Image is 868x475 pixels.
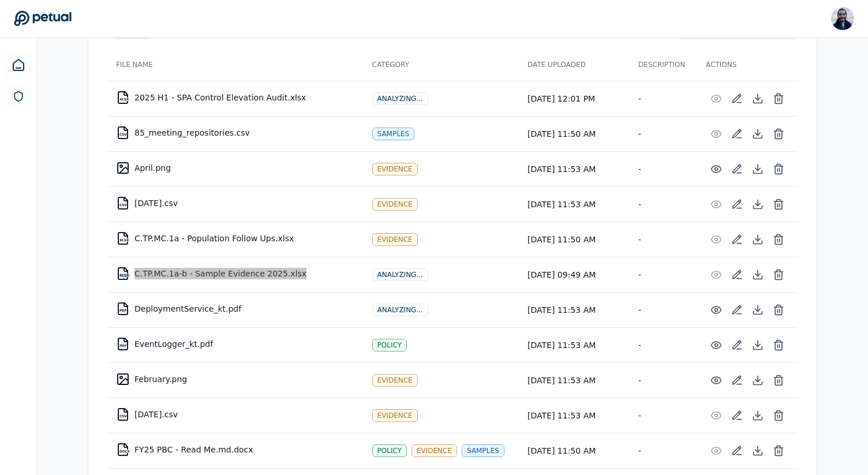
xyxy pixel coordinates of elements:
[706,159,727,179] button: Preview File (hover for quick preview, click for full view)
[107,436,363,463] td: FY25 PBC - Read Me.md.docx
[5,51,32,79] a: Dashboard
[629,292,697,327] td: -
[706,300,727,320] button: Preview File (hover for quick preview, click for full view)
[768,229,789,250] button: Delete File
[119,203,127,207] div: CSV
[747,405,768,426] button: Download File
[372,409,418,422] div: Evidence
[119,274,129,277] div: XLSX
[831,7,854,30] img: Roberto Fernandez
[107,365,363,393] td: February.png
[119,414,127,418] div: CSV
[768,370,789,391] button: Delete File
[727,370,747,391] button: Add/Edit Description
[747,300,768,320] button: Download File
[727,300,747,320] button: Add/Edit Description
[119,238,129,242] div: XLSX
[768,194,789,215] button: Delete File
[107,330,363,358] td: EventLogger_kt.pdf
[768,124,789,144] button: Delete File
[768,159,789,179] button: Delete File
[107,189,363,217] td: [DATE].csv
[768,405,789,426] button: Delete File
[706,440,727,461] button: Preview File (hover for quick preview, click for full view)
[706,335,727,356] button: Preview File (hover for quick preview, click for full view)
[518,362,629,398] td: [DATE] 11:53 AM
[6,84,31,109] a: SOC 1 Reports
[372,92,428,105] div: Analyzing...
[697,48,798,81] th: Actions
[629,151,697,186] td: -
[14,10,72,27] a: Go to Dashboard
[629,398,697,433] td: -
[629,362,697,398] td: -
[518,151,629,186] td: [DATE] 11:53 AM
[747,229,768,250] button: Download File
[107,119,363,147] td: 85_meeting_repositories.csv
[706,88,727,109] button: Preview File (hover for quick preview, click for full view)
[518,186,629,222] td: [DATE] 11:53 AM
[372,233,418,246] div: Evidence
[107,295,363,323] td: DeploymentService_kt.pdf
[119,309,127,312] div: PDF
[518,116,629,151] td: [DATE] 11:50 AM
[727,335,747,356] button: Add/Edit Description
[747,370,768,391] button: Download File
[629,222,697,257] td: -
[768,440,789,461] button: Delete File
[768,300,789,320] button: Delete File
[747,440,768,461] button: Download File
[706,405,727,426] button: Preview File (hover for quick preview, click for full view)
[119,133,127,136] div: CSV
[768,264,789,285] button: Delete File
[119,98,129,101] div: XLSX
[372,268,428,281] div: Analyzing...
[107,154,363,182] td: April.png
[119,344,127,347] div: PDF
[518,257,629,292] td: [DATE] 09:49 AM
[727,124,747,144] button: Add/Edit Description
[462,444,504,457] div: Samples
[747,264,768,285] button: Download File
[363,48,519,81] th: Category
[629,186,697,222] td: -
[518,433,629,468] td: [DATE] 11:50 AM
[706,194,727,215] button: Preview File (hover for quick preview, click for full view)
[518,398,629,433] td: [DATE] 11:53 AM
[629,116,697,151] td: -
[629,81,697,116] td: -
[372,374,418,387] div: Evidence
[747,124,768,144] button: Download File
[518,48,629,81] th: Date Uploaded
[727,229,747,250] button: Add/Edit Description
[727,264,747,285] button: Add/Edit Description
[727,440,747,461] button: Add/Edit Description
[629,257,697,292] td: -
[119,450,130,453] div: DOCX
[706,124,727,144] button: Preview File (hover for quick preview, click for full view)
[706,264,727,285] button: Preview File (hover for quick preview, click for full view)
[727,88,747,109] button: Add/Edit Description
[372,163,418,175] div: Evidence
[372,339,407,351] div: Policy
[706,370,727,391] button: Preview File (hover for quick preview, click for full view)
[372,444,407,457] div: Policy
[629,433,697,468] td: -
[411,444,457,457] div: Evidence
[107,401,363,428] td: [DATE].csv
[629,327,697,362] td: -
[727,405,747,426] button: Add/Edit Description
[768,88,789,109] button: Delete File
[727,159,747,179] button: Add/Edit Description
[747,194,768,215] button: Download File
[706,229,727,250] button: Preview File (hover for quick preview, click for full view)
[747,88,768,109] button: Download File
[727,194,747,215] button: Add/Edit Description
[518,81,629,116] td: [DATE] 12:01 PM
[107,48,363,81] th: File Name
[747,335,768,356] button: Download File
[107,260,363,287] td: C.TP.MC.1a-b - Sample Evidence 2025.xlsx
[518,292,629,327] td: [DATE] 11:53 AM
[107,84,363,111] td: 2025 H1 - SPA Control Elevation Audit.xlsx
[518,327,629,362] td: [DATE] 11:53 AM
